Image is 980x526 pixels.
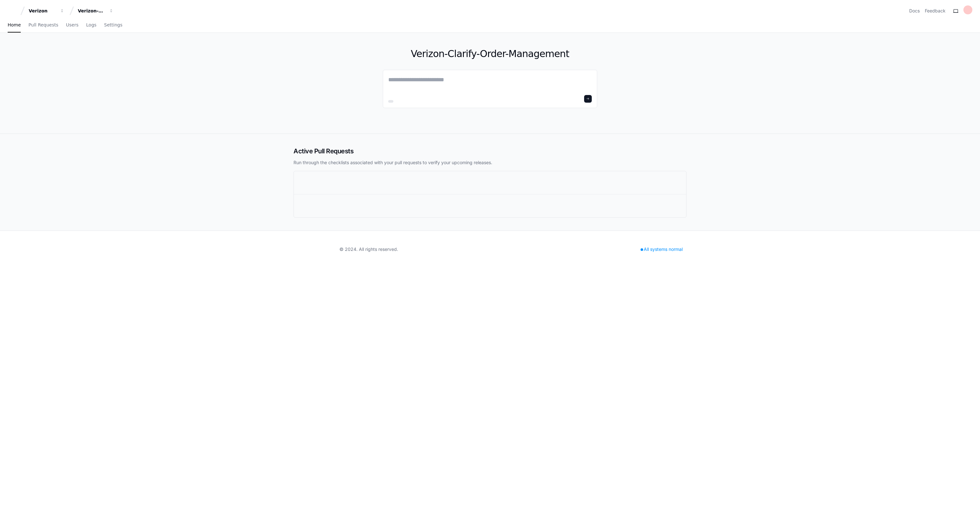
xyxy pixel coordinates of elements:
[75,5,116,17] button: Verizon-Clarify-Order-Management
[293,147,687,156] h2: Active Pull Requests
[293,159,687,166] p: Run through the checklists associated with your pull requests to verify your upcoming releases.
[104,18,122,33] a: Settings
[86,23,96,27] span: Logs
[28,23,58,27] span: Pull Requests
[637,245,687,254] div: All systems normal
[104,23,122,27] span: Settings
[78,8,105,14] div: Verizon-Clarify-Order-Management
[66,23,78,27] span: Users
[909,8,920,14] a: Docs
[28,18,58,33] a: Pull Requests
[383,48,597,60] h1: Verizon-Clarify-Order-Management
[8,18,21,33] a: Home
[26,5,67,17] button: Verizon
[86,18,96,33] a: Logs
[339,246,398,252] div: © 2024. All rights reserved.
[8,23,21,27] span: Home
[66,18,78,33] a: Users
[925,8,946,14] button: Feedback
[29,8,56,14] div: Verizon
